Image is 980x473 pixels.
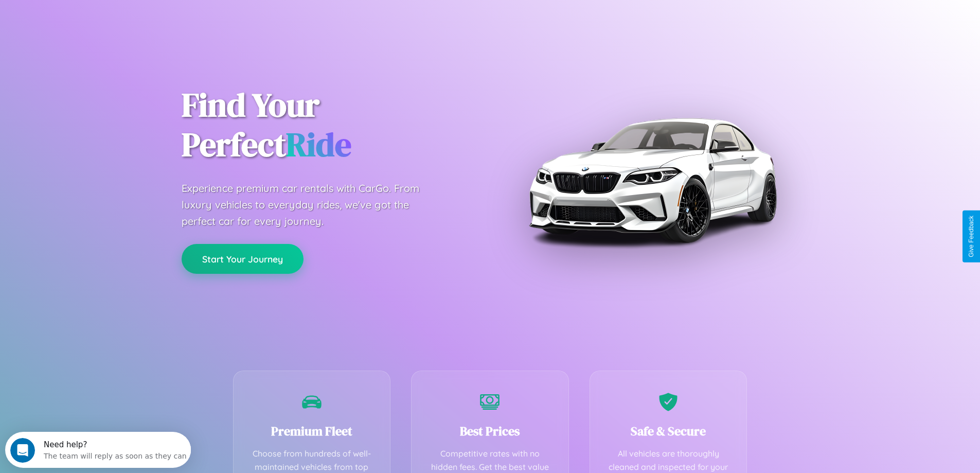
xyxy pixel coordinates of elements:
img: Premium BMW car rental vehicle [524,51,781,309]
div: Need help? [39,9,182,17]
p: Experience premium car rentals with CarGo. From luxury vehicles to everyday rides, we've got the ... [182,180,439,230]
iframe: Intercom live chat [10,438,35,463]
h3: Safe & Secure [605,423,732,440]
h3: Best Prices [427,423,553,440]
div: Open Intercom Messenger [4,4,191,32]
div: The team will reply as soon as they can [39,17,182,28]
span: Ride [286,122,351,167]
button: Start Your Journey [182,244,304,274]
h3: Premium Fleet [249,423,375,440]
h1: Find Your Perfect [182,85,475,165]
div: Give Feedback [968,216,975,257]
iframe: Intercom live chat discovery launcher [5,432,191,468]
